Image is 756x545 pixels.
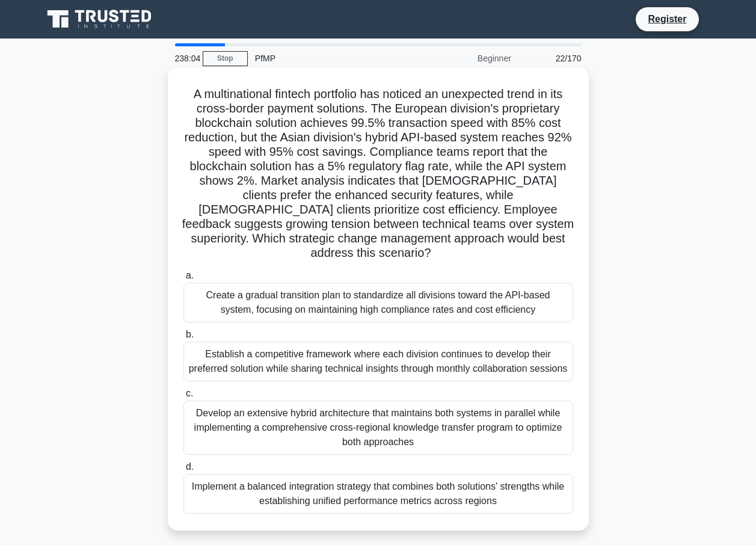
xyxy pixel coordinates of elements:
[183,474,573,514] div: Implement a balanced integration strategy that combines both solutions' strengths while establish...
[186,461,194,472] span: d.
[183,401,573,455] div: Develop an extensive hybrid architecture that maintains both systems in parallel while implementi...
[183,283,573,322] div: Create a gradual transition plan to standardize all divisions toward the API-based system, focusi...
[518,46,589,70] div: 22/170
[641,11,693,26] a: Register
[183,342,573,381] div: Establish a competitive framework where each division continues to develop their preferred soluti...
[203,51,248,66] a: Stop
[413,46,518,70] div: Beginner
[168,46,203,70] div: 238:04
[248,46,413,70] div: PfMP
[182,87,574,261] h5: A multinational fintech portfolio has noticed an unexpected trend in its cross-border payment sol...
[186,270,194,280] span: a.
[186,329,194,339] span: b.
[186,388,193,398] span: c.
